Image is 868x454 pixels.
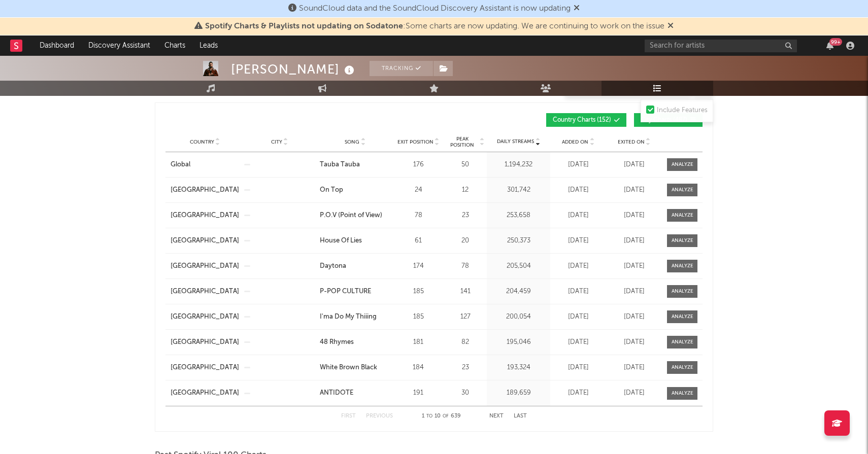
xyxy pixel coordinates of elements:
[320,261,390,271] a: Daytona
[320,236,362,246] div: House Of Lies
[553,160,604,170] div: [DATE]
[426,414,432,418] span: to
[205,22,664,30] span: : Some charts are now updating. We are continuing to work on the issue
[320,287,390,297] a: P-POP CULTURE
[171,261,239,271] a: [GEOGRAPHIC_DATA]
[171,312,239,322] a: [GEOGRAPHIC_DATA]
[609,211,659,221] div: [DATE]
[413,410,469,423] div: 1 10 639
[171,160,190,170] div: Global
[514,413,527,419] button: Last
[345,139,359,145] span: Song
[171,337,239,347] a: [GEOGRAPHIC_DATA]
[489,337,548,347] div: 195,046
[341,413,356,419] button: First
[320,337,390,347] a: 48 Rhymes
[443,414,449,418] span: of
[553,211,604,221] div: [DATE]
[171,211,239,221] div: [GEOGRAPHIC_DATA]
[320,388,353,398] div: ANTIDOTE
[370,61,433,76] button: Tracking
[497,138,534,146] span: Daily Streams
[562,139,588,145] span: Added On
[609,160,659,170] div: [DATE]
[366,413,393,419] button: Previous
[645,40,797,52] input: Search for artists
[489,211,548,221] div: 253,658
[205,22,403,30] span: Spotify Charts & Playlists not updating on Sodatone
[157,36,192,56] a: Charts
[446,261,484,271] div: 78
[553,312,604,322] div: [DATE]
[320,287,371,297] div: P-POP CULTURE
[32,36,81,56] a: Dashboard
[171,287,239,297] a: [GEOGRAPHIC_DATA]
[446,363,484,373] div: 23
[489,413,504,419] button: Next
[609,236,659,246] div: [DATE]
[395,261,441,271] div: 174
[489,185,548,195] div: 301,742
[609,388,659,398] div: [DATE]
[829,38,842,46] div: 99 +
[320,363,390,373] a: White Brown Black
[171,185,239,195] div: [GEOGRAPHIC_DATA]
[609,363,659,373] div: [DATE]
[446,136,478,148] span: Peak Position
[320,261,346,271] div: Daytona
[546,113,626,127] button: Country Charts(152)
[395,160,441,170] div: 176
[397,139,433,145] span: Exit Position
[446,312,484,322] div: 127
[395,363,441,373] div: 184
[446,388,484,398] div: 30
[320,312,377,322] div: I'ma Do My Thiiing
[320,363,377,373] div: White Brown Black
[395,337,441,347] div: 181
[446,236,484,246] div: 20
[395,388,441,398] div: 191
[553,117,611,123] span: Country Charts ( 152 )
[171,160,239,170] a: Global
[271,139,282,145] span: City
[395,287,441,297] div: 185
[609,185,659,195] div: [DATE]
[609,287,659,297] div: [DATE]
[395,236,441,246] div: 61
[489,388,548,398] div: 189,659
[609,312,659,322] div: [DATE]
[190,139,214,145] span: Country
[489,160,548,170] div: 1,194,232
[231,61,357,78] div: [PERSON_NAME]
[553,287,604,297] div: [DATE]
[81,36,157,56] a: Discovery Assistant
[192,36,225,56] a: Leads
[395,312,441,322] div: 185
[171,363,239,373] a: [GEOGRAPHIC_DATA]
[320,160,360,170] div: Tauba Tauba
[609,261,659,271] div: [DATE]
[609,337,659,347] div: [DATE]
[320,211,382,221] div: P.O.V (Point of View)
[489,363,548,373] div: 193,324
[553,337,604,347] div: [DATE]
[320,160,390,170] a: Tauba Tauba
[826,42,833,50] button: 99+
[553,261,604,271] div: [DATE]
[667,22,674,30] span: Dismiss
[489,261,548,271] div: 205,504
[171,388,239,398] a: [GEOGRAPHIC_DATA]
[395,185,441,195] div: 24
[446,160,484,170] div: 50
[171,236,239,246] div: [GEOGRAPHIC_DATA]
[574,5,580,13] span: Dismiss
[489,287,548,297] div: 204,459
[320,337,354,347] div: 48 Rhymes
[446,337,484,347] div: 82
[299,5,571,13] span: SoundCloud data and the SoundCloud Discovery Assistant is now updating
[553,363,604,373] div: [DATE]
